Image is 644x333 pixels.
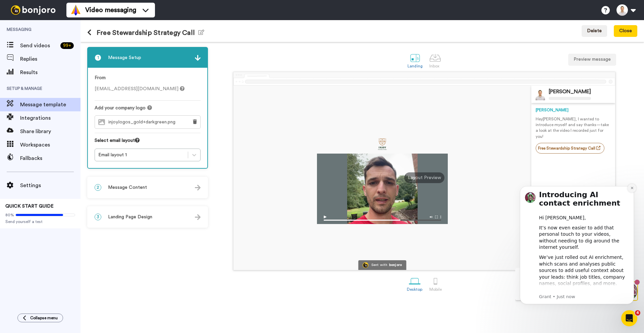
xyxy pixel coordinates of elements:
a: Desktop [404,272,426,295]
span: Message Setup [108,54,141,61]
span: Video messaging [85,5,136,15]
img: vm-color.svg [70,5,81,15]
img: mute-white.svg [21,21,30,30]
div: [PERSON_NAME] [536,107,611,113]
span: injoy.logos_gold+darkgreen.png [108,119,179,125]
div: Email layout 1 [98,152,184,158]
span: Collapse menu [30,315,58,321]
a: Free Stewardship Strategy Call [536,143,604,154]
div: Inbox [429,64,441,68]
img: arrow.svg [195,55,201,61]
img: Bonjoro Logo [363,262,368,268]
span: 4 [635,310,640,316]
div: Mobile [429,287,442,292]
span: Landing Page Design [108,214,152,220]
label: From [95,74,106,81]
div: Sent with [371,263,387,267]
div: 99 + [60,42,74,49]
div: Landing [408,64,423,68]
button: Collapse menu [17,314,63,322]
img: 3183ab3e-59ed-45f6-af1c-10226f767056-1659068401.jpg [1,1,19,19]
a: Mobile [426,272,445,295]
div: [PERSON_NAME] [549,89,591,95]
div: 3Landing Page Design [87,206,208,228]
span: 2 [95,184,101,191]
img: af735b9f-af20-44b8-be93-55db757f0b33 [378,138,387,150]
div: Desktop [407,287,423,292]
div: Select email layout [95,137,201,149]
span: Integrations [20,114,80,122]
span: Send videos [20,42,58,50]
div: bonjoro [389,263,402,267]
div: ✅ Create more relevant, engaging videos ✅ Save time researching new leads ✅ Increase response rat... [29,114,119,154]
a: Landing [404,49,426,72]
span: Replies [20,55,80,63]
div: Layout Preview [404,172,444,183]
span: Results [20,68,80,76]
button: Preview message [568,54,616,66]
p: Message from Grant, sent Just now [29,118,119,124]
h1: Free Stewardship Strategy Call [87,29,204,37]
span: Settings [20,181,80,189]
img: player-controls-full.svg [317,212,448,224]
span: 80% [5,212,14,218]
img: arrow.svg [195,214,201,220]
span: 1 [95,54,101,61]
p: Hey [PERSON_NAME] , I wanted to introduce myself and say thanks—take a look at the video I record... [536,116,611,140]
button: Close [614,25,637,37]
span: 3 [95,214,101,220]
span: Send yourself a test [5,219,75,224]
span: Fallbacks [20,154,80,162]
iframe: Intercom notifications message [510,176,644,315]
div: 2Message Content [87,177,208,198]
span: QUICK START GUIDE [5,204,54,209]
button: Dismiss notification [118,8,126,16]
img: arrow.svg [195,185,201,190]
b: It’s designed to help you: [29,115,97,120]
span: Share library [20,127,80,135]
button: Delete [582,25,607,37]
span: Hi [PERSON_NAME], thanks for joining us with a paid account! Wanted to say thanks in person, so p... [38,6,91,53]
span: Message template [20,101,80,109]
iframe: Intercom live chat [621,310,637,326]
span: Workspaces [20,141,80,149]
img: Profile Image [534,88,546,100]
span: Add your company logo [95,105,146,111]
img: bj-logo-header-white.svg [8,5,58,15]
span: [EMAIL_ADDRESS][DOMAIN_NAME] [95,87,184,91]
a: Inbox [426,49,444,72]
span: Message Content [108,184,147,191]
